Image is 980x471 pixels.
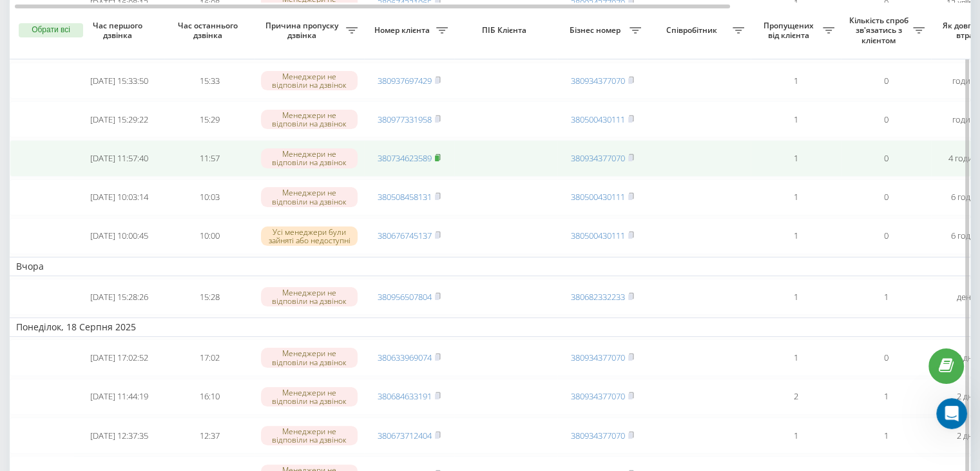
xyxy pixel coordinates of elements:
a: 380934377070 [571,152,625,164]
div: 📌 дізнатися, як впровадити функцію максимально ефективно; [21,187,201,212]
img: Profile image for Oleksandr [37,7,57,28]
td: 0 [841,63,931,99]
button: Головна [202,5,226,30]
td: 10:00 [164,218,255,254]
span: Пропущених від клієнта [757,21,823,41]
div: Менеджери не відповіли на дзвінок [261,187,358,206]
div: Щоб ефективно запровадити AI-функціонал та отримати максимум користі, звертайся прямо зараз до на... [21,66,201,117]
button: go back [8,5,33,30]
a: 380934377070 [571,430,625,441]
td: 11:57 [164,140,255,176]
textarea: Повідомлення... [11,316,247,338]
td: [DATE] 15:28:26 [74,279,164,315]
td: 1 [841,417,931,454]
div: Менеджери не відповіли на дзвінок [261,71,358,90]
a: 380500430111 [571,191,625,203]
p: У мережі 4 год тому [62,16,152,29]
td: [DATE] 11:44:19 [74,379,164,415]
td: [DATE] 10:00:45 [74,218,164,254]
td: 0 [841,101,931,137]
td: 1 [751,417,841,454]
span: Час останнього дзвінка [175,21,244,41]
iframe: Intercom live chat [936,398,967,429]
a: 380934377070 [571,75,625,86]
td: 15:29 [164,101,255,137]
button: Надіслати повідомлення… [221,338,242,359]
td: [DATE] 12:37:35 [74,417,164,454]
span: Час першого дзвінка [84,21,154,41]
td: 0 [841,179,931,215]
span: Бізнес номер [564,25,629,35]
td: 0 [841,218,931,254]
td: [DATE] 17:02:52 [74,339,164,376]
a: 380956507804 [378,291,432,303]
a: 380977331958 [378,114,432,125]
td: 10:03 [164,179,255,215]
div: Менеджери не відповіли на дзвінок [261,426,358,445]
div: Мовна аналітика ШІ — це можливість краще розуміти клієнтів, виявляти ключові інсайти з розмов і п... [21,10,201,60]
td: 12:37 [164,417,255,454]
button: Завантажити вкладений файл [61,343,72,354]
td: [DATE] 10:03:14 [74,179,164,215]
td: 15:28 [164,279,255,315]
span: ПІБ Клієнта [465,25,546,35]
a: 380673712404 [378,430,432,441]
td: 17:02 [164,339,255,376]
div: Закрити [226,5,249,28]
a: 380934377070 [571,390,625,402]
div: Менеджери не відповіли на дзвінок [261,387,358,406]
h1: Oleksandr [62,6,114,16]
div: Oleksandr • 38 хв. тому [21,305,117,313]
div: Менеджери не відповіли на дзвінок [261,348,358,367]
a: 380734623589 [378,152,432,164]
a: 380934377070 [571,352,625,363]
td: 16:10 [164,379,255,415]
button: Вибір емодзі [20,343,30,354]
td: 0 [841,339,931,376]
div: Менеджери не відповіли на дзвінок [261,287,358,306]
td: 2 [751,379,841,415]
div: Менеджери не відповіли на дзвінок [261,110,358,129]
div: Консультація займе мінімум часу, але дасть максимум користі для оптимізації роботи з клієнтами. [21,251,201,289]
button: вибір GIF-файлів [41,343,51,354]
td: 15:33 [164,63,255,99]
td: [DATE] 11:57:40 [74,140,164,176]
span: Причина пропуску дзвінка [261,21,346,41]
td: [DATE] 15:29:22 [74,101,164,137]
div: 📌 отримати повну інформацію про функціонал AI-аналізу дзвінків; [21,124,201,149]
a: 380500430111 [571,114,625,125]
td: 1 [751,218,841,254]
a: 380633969074 [378,352,432,363]
td: 1 [751,179,841,215]
div: 📌 оцінити переваги для для себе і бізнесу вже на старті. [21,219,201,244]
td: 1 [751,140,841,176]
a: 380500430111 [571,230,625,241]
a: 380684633191 [378,390,432,402]
td: 1 [841,379,931,415]
a: 380937697429 [378,75,432,86]
button: Обрати всі [19,23,83,37]
a: 380508458131 [378,191,432,203]
a: 380682332233 [571,291,625,303]
div: Менеджери не відповіли на дзвінок [261,148,358,168]
td: 1 [751,101,841,137]
div: 📌 зрозуміти, як АІ допоможе у виявленні інсайтів із розмов; [21,155,201,181]
td: 1 [841,279,931,315]
td: 0 [841,140,931,176]
span: Співробітник [654,25,733,35]
td: 1 [751,63,841,99]
span: Кількість спроб зв'язатись з клієнтом [847,15,913,46]
td: [DATE] 15:33:50 [74,63,164,99]
div: Усі менеджери були зайняті або недоступні [261,226,358,246]
td: 1 [751,339,841,376]
a: 380676745137 [378,230,432,241]
td: 1 [751,279,841,315]
span: Номер клієнта [370,25,436,35]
